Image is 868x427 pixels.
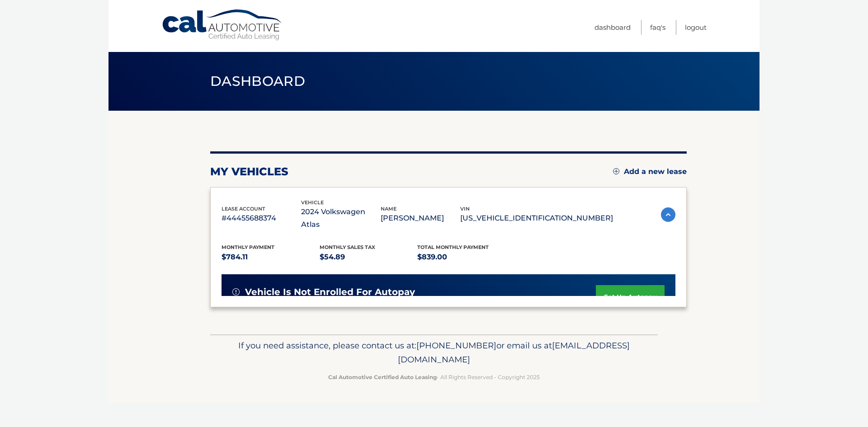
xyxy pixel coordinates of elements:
p: $839.00 [417,251,515,263]
p: #44455688374 [222,212,301,225]
span: Total Monthly Payment [417,244,489,250]
a: Cal Automotive [161,9,283,41]
p: $784.11 [222,251,320,263]
span: lease account [222,206,265,212]
p: If you need assistance, please contact us at: or email us at [216,338,652,367]
span: Monthly sales Tax [320,244,375,250]
span: vehicle is not enrolled for autopay [245,286,415,298]
strong: Cal Automotive Certified Auto Leasing [328,374,437,380]
p: - All Rights Reserved - Copyright 2025 [216,372,652,382]
img: add.svg [613,168,619,174]
span: [PHONE_NUMBER] [416,340,496,351]
p: $54.89 [320,251,418,263]
span: Monthly Payment [222,244,274,250]
span: vin [460,206,470,212]
a: set up autopay [596,285,665,309]
a: FAQ's [650,20,665,35]
p: [US_VEHICLE_IDENTIFICATION_NUMBER] [460,212,613,225]
p: 2024 Volkswagen Atlas [301,206,381,231]
a: Add a new lease [613,167,687,176]
span: vehicle [301,199,324,206]
img: alert-white.svg [232,288,240,296]
p: [PERSON_NAME] [381,212,460,225]
h2: my vehicles [210,165,288,178]
a: Dashboard [594,20,631,35]
a: Logout [685,20,707,35]
img: accordion-active.svg [661,207,675,222]
span: name [381,206,396,212]
span: Dashboard [210,73,305,89]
